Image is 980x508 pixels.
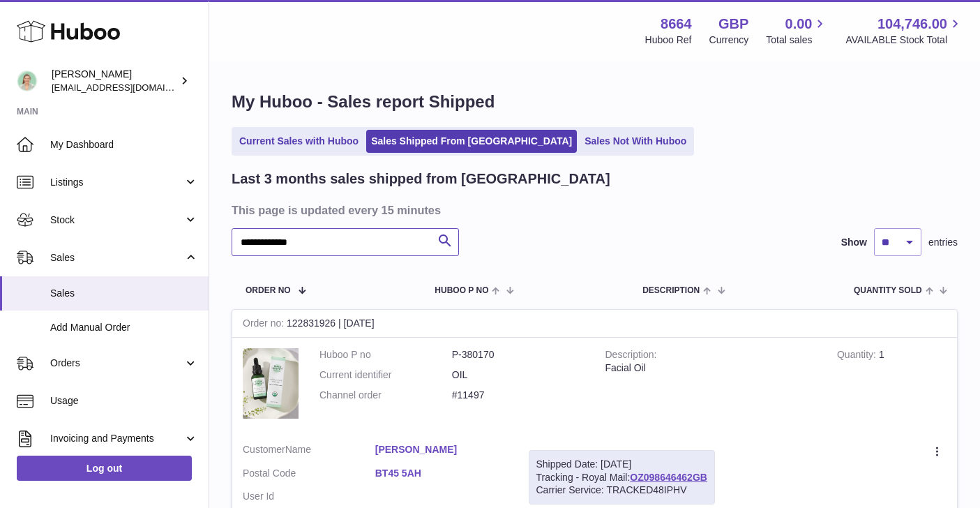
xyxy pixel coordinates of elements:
[580,130,691,153] a: Sales Not With Huboo
[50,287,198,300] span: Sales
[766,15,828,47] a: 0.00 Total sales
[845,33,963,47] span: AVAILABLE Stock Total
[435,286,488,295] span: Huboo P no
[232,170,610,188] h2: Last 3 months sales shipped from [GEOGRAPHIC_DATA]
[845,15,963,47] a: 104,746.00 AVAILABLE Stock Total
[17,456,192,481] a: Log out
[366,130,577,153] a: Sales Shipped From [GEOGRAPHIC_DATA]
[605,361,816,375] div: Facial Oil
[319,348,452,361] dt: Huboo P no
[375,467,508,480] a: BT45 5AH
[232,202,954,218] h3: This page is updated every 15 minutes
[17,70,38,91] img: hello@thefacialcuppingexpert.com
[854,286,922,295] span: Quantity Sold
[766,33,828,47] span: Total sales
[50,214,183,227] span: Stock
[243,348,299,419] img: 86641712262092.png
[243,490,375,503] dt: User Id
[50,138,198,151] span: My Dashboard
[50,176,183,189] span: Listings
[243,444,285,455] span: Customer
[50,357,183,370] span: Orders
[605,349,657,364] strong: Description
[243,443,375,460] dt: Name
[52,68,177,94] div: [PERSON_NAME]
[661,15,692,33] strong: 8664
[50,394,198,408] span: Usage
[375,443,508,456] a: [PERSON_NAME]
[452,368,585,382] dd: OIL
[52,82,205,93] span: [EMAIL_ADDRESS][DOMAIN_NAME]
[642,286,700,295] span: Description
[319,368,452,382] dt: Current identifier
[243,317,287,332] strong: Order no
[536,458,707,471] div: Shipped Date: [DATE]
[232,91,958,113] h1: My Huboo - Sales report Shipped
[827,338,957,433] td: 1
[718,15,748,33] strong: GBP
[452,389,585,402] dd: #11497
[645,33,692,47] div: Huboo Ref
[536,484,707,497] div: Carrier Service: TRACKED48IPHV
[529,450,715,505] div: Tracking - Royal Mail:
[785,15,813,33] span: 0.00
[841,236,867,249] label: Show
[50,251,183,264] span: Sales
[243,467,375,484] dt: Postal Code
[928,236,958,249] span: entries
[877,15,947,33] span: 104,746.00
[709,33,749,47] div: Currency
[246,286,291,295] span: Order No
[50,321,198,334] span: Add Manual Order
[50,432,183,445] span: Invoicing and Payments
[232,310,957,338] div: 122831926 | [DATE]
[837,349,879,364] strong: Quantity
[234,130,363,153] a: Current Sales with Huboo
[630,472,707,483] a: OZ098646462GB
[319,389,452,402] dt: Channel order
[452,348,585,361] dd: P-380170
